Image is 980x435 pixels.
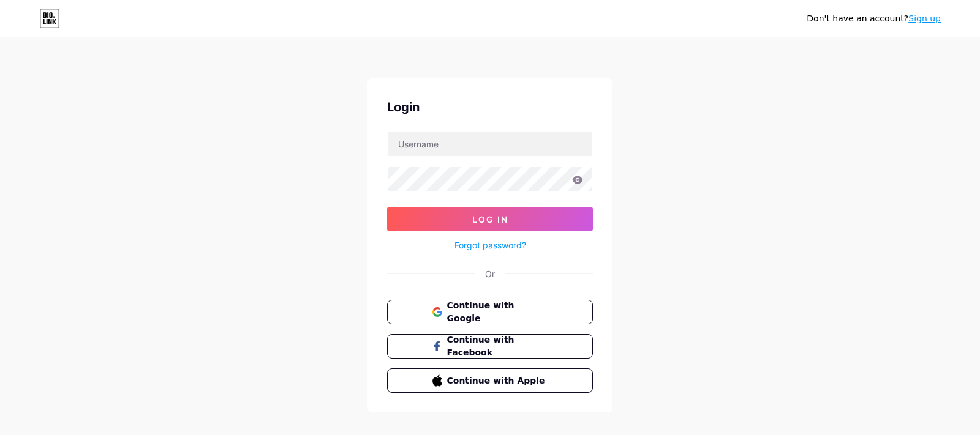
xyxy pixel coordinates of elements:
a: Forgot password? [454,239,526,251]
div: Don't have an account? [807,12,941,25]
button: Continue with Facebook [387,334,593,359]
a: Sign up [908,13,941,23]
span: Log In [472,214,508,225]
button: Continue with Google [387,300,593,324]
span: Continue with Apple [447,374,548,387]
div: Login [387,98,593,116]
div: Or [485,267,495,280]
input: Username [388,132,592,156]
button: Log In [387,207,593,231]
span: Continue with Facebook [447,333,548,359]
span: Continue with Google [447,299,548,325]
button: Continue with Apple [387,368,593,393]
